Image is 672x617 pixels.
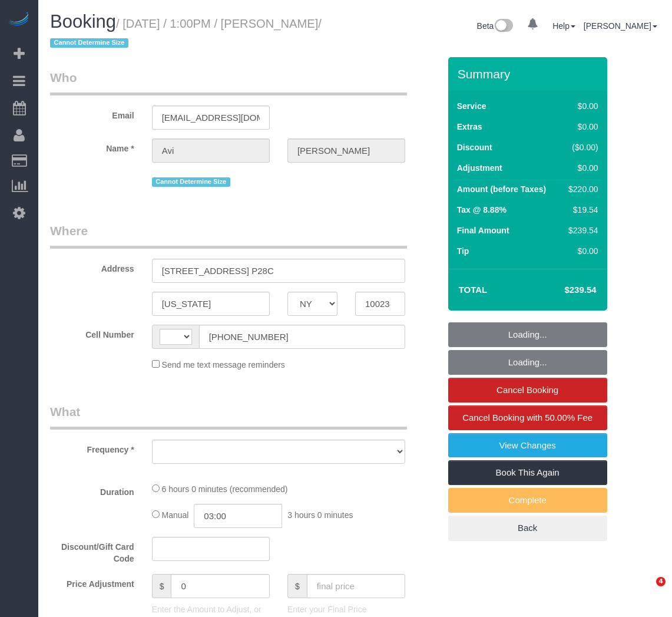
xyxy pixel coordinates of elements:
[459,285,488,295] strong: Total
[41,440,143,456] label: Frequency *
[162,510,189,520] span: Manual
[50,17,322,50] small: / [DATE] / 1:00PM / [PERSON_NAME]
[152,603,270,615] p: Enter the Amount to Adjust, or
[50,69,407,95] legend: Who
[448,516,607,540] a: Back
[457,162,502,174] label: Adjustment
[287,603,405,615] p: Enter your Final Price
[152,292,270,316] input: City
[41,325,143,341] label: Cell Number
[564,183,598,195] div: $220.00
[457,245,469,257] label: Tip
[41,574,143,590] label: Price Adjustment
[457,204,507,216] label: Tax @ 8.88%
[564,225,598,236] div: $239.54
[50,11,116,32] span: Booking
[152,177,230,187] span: Cannot Determine Size
[287,138,405,163] input: Last Name
[632,577,660,605] iframe: Intercom live chat
[494,19,513,34] img: New interface
[552,21,575,31] a: Help
[7,12,31,28] img: Automaid Logo
[564,121,598,133] div: $0.00
[457,121,482,133] label: Extras
[287,510,353,520] span: 3 hours 0 minutes
[50,403,407,430] legend: What
[50,17,322,50] span: /
[50,38,128,48] span: Cannot Determine Size
[457,141,492,153] label: Discount
[41,105,143,121] label: Email
[287,574,307,598] span: $
[529,285,596,295] h4: $239.54
[199,325,405,349] input: Cell Number
[477,21,514,31] a: Beta
[41,138,143,154] label: Name *
[584,21,657,31] a: [PERSON_NAME]
[448,433,607,458] a: View Changes
[41,537,143,565] label: Discount/Gift Card Code
[162,484,288,494] span: 6 hours 0 minutes (recommended)
[564,100,598,112] div: $0.00
[457,100,486,112] label: Service
[448,378,607,402] a: Cancel Booking
[50,222,407,249] legend: Where
[457,225,509,236] label: Final Amount
[458,67,601,81] h3: Summary
[564,141,598,153] div: ($0.00)
[152,138,270,163] input: First Name
[564,245,598,257] div: $0.00
[41,259,143,275] label: Address
[564,204,598,216] div: $19.54
[162,360,285,369] span: Send me text message reminders
[448,405,607,430] a: Cancel Booking with 50.00% Fee
[462,413,592,423] span: Cancel Booking with 50.00% Fee
[307,574,405,598] input: final price
[564,162,598,174] div: $0.00
[41,482,143,498] label: Duration
[355,292,405,316] input: Zip Code
[457,183,546,195] label: Amount (before Taxes)
[152,105,270,130] input: Email
[448,460,607,485] a: Book This Again
[656,577,666,586] span: 4
[152,574,171,598] span: $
